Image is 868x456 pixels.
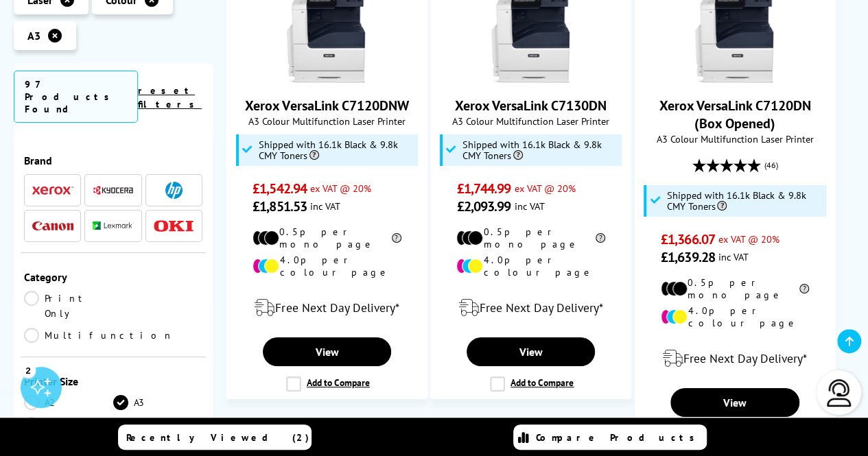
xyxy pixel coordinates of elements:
span: Shipped with 16.1k Black & 9.8k CMY Toners [462,139,618,161]
a: reset filters [138,84,202,110]
a: Recently Viewed (2) [118,424,312,450]
a: HP [153,182,194,199]
span: £1,744.99 [456,180,511,197]
label: Add to Compare [286,376,370,392]
li: 4.0p per colour page [661,304,810,329]
a: Lexmark [93,217,134,235]
li: 0.5p per mono page [661,276,810,301]
a: A2 [24,395,113,410]
a: Xerox VersaLink C7120DN (Box Opened) [683,72,786,86]
img: Canon [32,221,73,230]
span: A3 Colour Multifunction Laser Printer [234,115,420,128]
span: Recently Viewed (2) [126,431,309,444]
span: £1,639.28 [661,248,715,266]
span: inc VAT [718,250,749,263]
a: Canon [32,217,73,235]
span: A3 Colour Multifunction Laser Printer [438,115,624,128]
span: ex VAT @ 20% [718,232,779,245]
a: Xerox VersaLink C7120DNW [275,72,378,86]
span: A3 [27,29,40,43]
li: 4.0p per colour page [253,254,401,278]
a: Compare Products [513,424,707,450]
li: 4.0p per colour page [456,254,605,278]
a: View [263,337,391,366]
img: Lexmark [93,221,134,230]
a: Xerox [32,182,73,199]
span: inc VAT [514,200,544,213]
a: Multifunction [24,328,174,343]
img: Xerox [32,186,73,195]
label: Add to Compare [490,376,574,392]
a: Xerox VersaLink C7120DN (Box Opened) [659,97,811,132]
span: ex VAT @ 20% [514,182,575,195]
span: £1,851.53 [253,197,307,215]
span: inc VAT [310,200,340,213]
a: View [670,388,799,417]
a: Kyocera [93,182,134,199]
span: A3 Colour Multifunction Laser Printer [642,132,828,145]
span: £2,093.99 [456,197,511,215]
img: user-headset-light.svg [825,379,853,407]
span: £1,366.07 [661,230,715,248]
span: Shipped with 16.1k Black & 9.8k CMY Toners [259,139,414,161]
span: Compare Products [536,431,702,444]
li: 0.5p per mono page [456,226,605,250]
a: Print Only [24,291,113,321]
div: modal_delivery [438,289,624,327]
a: A4 [24,417,113,432]
li: 0.5p per mono page [253,226,401,250]
a: OKI [153,217,194,235]
img: HP [165,182,183,199]
span: (46) [764,152,778,178]
a: A3 [113,395,202,410]
a: View [467,337,595,366]
div: Brand [24,154,202,167]
div: Printer Size [24,374,202,388]
img: OKI [153,220,194,232]
img: Kyocera [93,185,134,195]
div: Category [24,270,202,284]
div: modal_delivery [642,339,828,378]
a: Xerox VersaLink C7130DN [480,72,583,86]
div: 2 [21,362,36,377]
a: Xerox VersaLink C7120DNW [245,97,408,115]
span: Shipped with 16.1k Black & 9.8k CMY Toners [666,190,822,212]
a: Xerox VersaLink C7130DN [455,97,607,115]
span: £1,542.94 [253,180,307,197]
span: ex VAT @ 20% [310,182,371,195]
span: 97 Products Found [14,71,138,123]
div: modal_delivery [234,289,420,327]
